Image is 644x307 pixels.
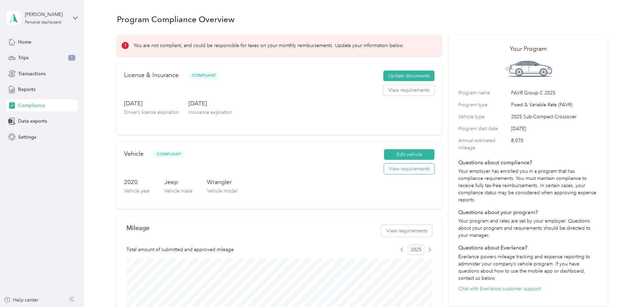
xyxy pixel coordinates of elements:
[124,99,179,108] h3: [DATE]
[18,39,31,46] span: Home
[511,113,598,120] span: 2025 Sub-Compact Crossover
[134,42,404,49] p: You are not compliant, and could be responsible for taxes on your monthly reimbursements. Update ...
[18,102,45,109] span: Compliance
[383,71,434,81] button: Update documents
[408,245,424,255] span: 2025
[458,158,598,167] h4: Questions about compliance?
[458,101,509,108] label: Program type
[458,113,509,120] label: Vehicle type
[124,109,179,116] p: Driver’s license expiration
[207,187,237,195] p: Vehicle model
[124,71,179,80] h2: License & Insurance
[458,137,509,151] label: Annual estimated mileage
[117,16,235,23] h1: Program Compliance Overview
[458,208,598,216] h4: Questions about your program?
[384,149,434,160] button: Edit vehicle
[458,285,541,292] button: Chat with Everlance customer support
[124,149,143,158] h2: Vehicle
[25,11,67,18] div: [PERSON_NAME]
[124,178,150,186] h3: 2020
[25,20,61,25] div: Personal dashboard
[458,44,598,53] h2: Your Program
[384,164,434,174] button: View requirements
[458,253,598,282] p: Everlance powers mileage tracking and expense reporting to administer your company’s vehicle prog...
[458,244,598,252] h4: Questions about Everlance?
[383,85,434,96] button: View requirements
[18,134,36,141] span: Settings
[18,70,46,77] span: Transactions
[126,246,234,253] span: Total amount of submitted and approved mileage
[4,296,39,304] button: Help center
[188,99,232,108] h3: [DATE]
[458,89,509,96] label: Program name
[458,125,509,132] label: Program start date
[458,217,598,239] p: Your program and rates are set by your employer. Questions about your program and requirements sh...
[164,187,193,195] p: Vehicle make
[511,137,598,151] span: 8,070
[606,269,644,307] iframe: Everlance-gr Chat Button Frame
[458,168,598,203] p: Your employer has enrolled you in a program that has compliance requirements. You must maintain c...
[18,118,47,125] span: Data exports
[153,150,184,158] span: Compliant
[124,187,150,195] p: Vehicle year
[511,101,598,108] span: Fixed & Variable Rate (FAVR)
[382,225,432,237] button: View requirements
[18,86,35,93] span: Reports
[18,54,29,61] span: Trips
[511,125,598,132] span: [DATE]
[188,109,232,116] p: Insurance expiration
[126,224,149,231] h2: Mileage
[164,178,193,186] h3: Jeep
[207,178,237,186] h3: Wrangler
[188,72,219,79] span: Compliant
[511,89,598,96] span: FAVR Group C 2025
[68,55,75,61] span: 1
